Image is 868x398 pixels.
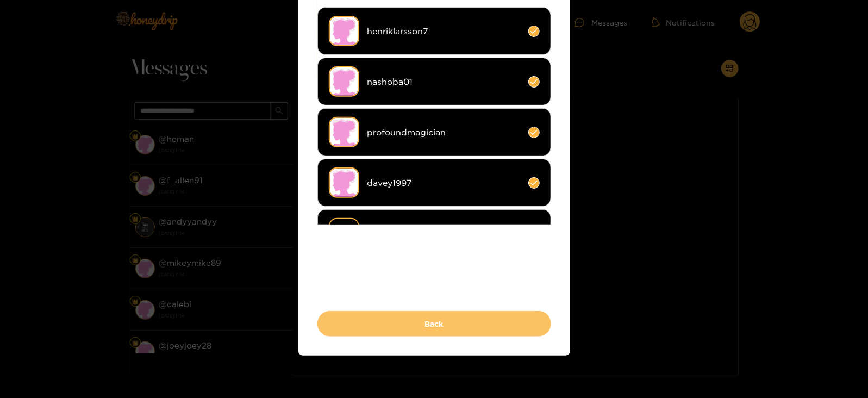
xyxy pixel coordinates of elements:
[329,66,359,97] img: no-avatar.png
[329,218,359,248] img: fbcp1-screenshot-2023-12-28-at-8-55-47-pm.png
[317,311,551,337] button: Back
[329,16,359,46] img: no-avatar.png
[367,177,520,189] span: davey1997
[367,76,520,88] span: nashoba01
[329,117,359,147] img: no-avatar.png
[367,126,520,139] span: profoundmagician
[367,25,520,38] span: henriklarsson7
[329,167,359,198] img: no-avatar.png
